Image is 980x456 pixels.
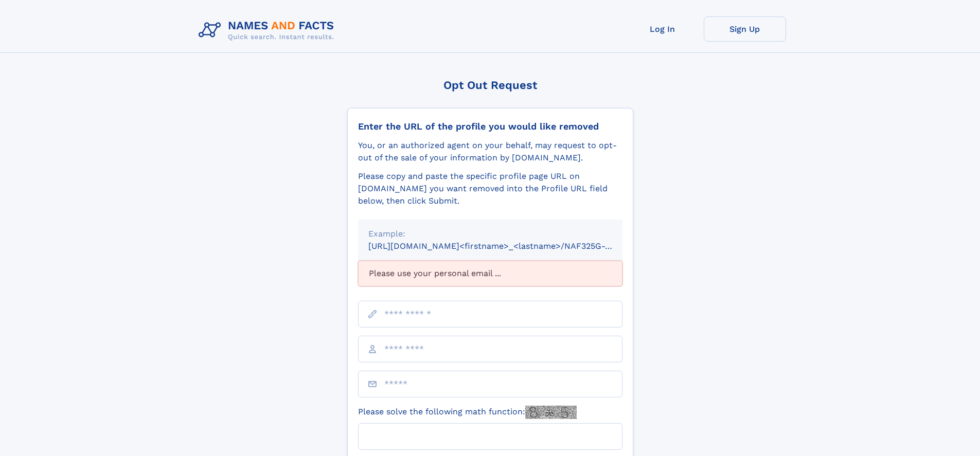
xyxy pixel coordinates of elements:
a: Log In [621,16,704,42]
div: Enter the URL of the profile you would like removed [358,121,622,132]
label: Please solve the following math function: [358,406,577,419]
div: Opt Out Request [347,79,633,92]
div: You, or an authorized agent on your behalf, may request to opt-out of the sale of your informatio... [358,139,622,164]
div: Please use your personal email ... [358,261,622,286]
div: Example: [368,228,612,240]
a: Sign Up [704,16,786,42]
img: Logo Names and Facts [194,16,343,44]
div: Please copy and paste the specific profile page URL on [DOMAIN_NAME] you want removed into the Pr... [358,170,622,207]
small: [URL][DOMAIN_NAME]<firstname>_<lastname>/NAF325G-xxxxxxxx [368,241,642,251]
